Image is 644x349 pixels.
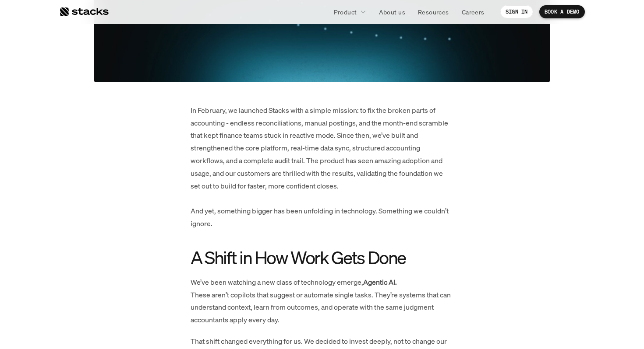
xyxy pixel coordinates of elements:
[103,167,142,173] a: Privacy Policy
[413,4,454,20] a: Resources
[191,276,453,326] p: We’ve been watching a new class of technology emerge, These aren’t copilots that suggest or autom...
[191,104,453,230] p: In February, we launched Stacks with a simple mission: to fix the broken parts of accounting - en...
[545,9,580,15] p: BOOK A DEMO
[506,9,528,15] p: SIGN IN
[539,5,585,18] a: BOOK A DEMO
[418,7,449,17] p: Resources
[374,4,410,20] a: About us
[379,7,405,17] p: About us
[462,7,485,17] p: Careers
[334,7,357,17] p: Product
[456,4,490,20] a: Careers
[363,277,397,287] strong: Agentic AI.
[500,5,533,18] a: SIGN IN
[191,248,453,267] h2: A Shift in How Work Gets Done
